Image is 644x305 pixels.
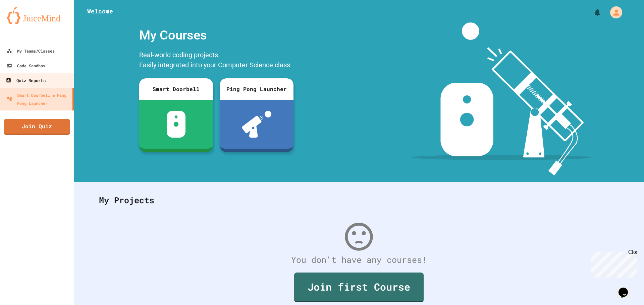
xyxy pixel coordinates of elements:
[139,78,213,100] div: Smart Doorbell
[220,78,293,100] div: Ping Pong Launcher
[588,249,637,278] iframe: chat widget
[4,119,70,135] a: Join Quiz
[3,3,46,43] div: Chat with us now!Close
[136,22,297,48] div: My Courses
[92,187,626,213] div: My Projects
[6,76,45,85] div: Quiz Reports
[167,111,186,138] img: sdb-white.svg
[412,22,591,175] img: banner-image-my-projects.png
[7,62,45,70] div: Code Sandbox
[92,253,626,266] div: You don't have any courses!
[581,7,603,18] div: My Notifications
[7,47,55,55] div: My Teams/Classes
[136,48,297,73] div: Real-world coding projects. Easily integrated into your Computer Science class.
[242,111,272,138] img: ppl-with-ball.png
[294,273,424,302] a: Join first Course
[616,278,637,298] iframe: chat widget
[603,5,624,20] div: My Account
[7,91,70,107] div: Smart Doorbell & Ping Pong Launcher
[7,7,67,24] img: logo-orange.svg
